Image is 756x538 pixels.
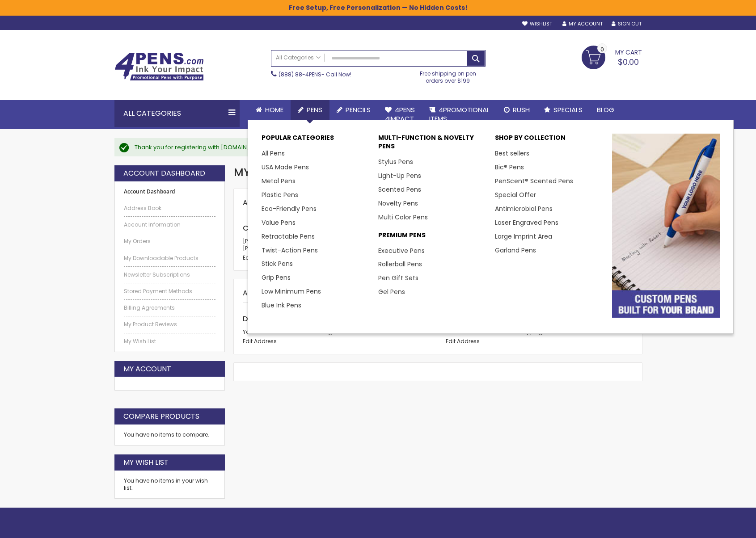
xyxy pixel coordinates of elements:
[378,231,486,244] p: Premium Pens
[243,254,253,261] span: Edit
[124,188,216,195] strong: Account Dashboard
[124,205,216,212] a: Address Book
[410,67,486,84] div: Free shipping on pen orders over $199
[446,337,480,345] a: Edit Address
[124,288,216,295] a: Stored Payment Methods
[495,232,552,241] a: Large Imprint Area
[378,287,405,296] a: Gel Pens
[262,273,291,282] a: Grip Pens
[378,157,413,166] a: Stylus Pens
[265,105,283,114] span: Home
[429,105,490,123] span: 4PROMOTIONAL ITEMS
[495,134,603,147] p: Shop By Collection
[262,301,301,310] a: Blue Ink Pens
[597,105,614,114] span: Blog
[262,204,317,213] a: Eco-Friendly Pens
[378,199,418,208] a: Novelty Pens
[495,177,573,185] a: PenScent® Scented Pens
[495,204,553,213] a: Antimicrobial Pens
[243,288,291,298] strong: Address Book
[378,246,425,255] a: Executive Pens
[378,260,422,269] a: Rollerball Pens
[378,213,428,222] a: Multi Color Pens
[279,71,351,78] span: - Call Now!
[378,134,486,155] p: Multi-Function & Novelty Pens
[262,190,298,199] a: Plastic Pens
[124,338,216,345] a: My Wish List
[124,321,216,328] a: My Product Reviews
[262,259,293,268] a: Stick Pens
[495,246,536,255] a: Garland Pens
[378,273,418,282] a: Pen Gift Sets
[553,105,583,114] span: Specials
[123,168,205,178] strong: Account Dashboard
[135,143,633,151] div: Thank you for registering with [DOMAIN_NAME].
[307,105,322,114] span: Pens
[495,149,529,158] a: Best sellers
[600,45,604,54] span: 0
[590,100,621,120] a: Blog
[243,238,430,252] p: [PERSON_NAME] [PERSON_NAME][EMAIL_ADDRESS][DOMAIN_NAME]
[114,52,204,81] img: 4Pens Custom Pens and Promotional Products
[378,100,422,129] a: 4Pens4impact
[243,314,324,324] span: Default Billing Address
[537,100,590,120] a: Specials
[276,54,321,61] span: All Categories
[562,21,603,27] a: My Account
[262,232,315,241] a: Retractable Pens
[249,100,291,120] a: Home
[497,100,537,120] a: Rush
[271,50,325,65] a: All Categories
[243,254,263,261] a: Edit
[124,304,216,311] a: Billing Agreements
[495,190,536,199] a: Special Offer
[114,100,240,127] div: All Categories
[114,425,225,446] div: You have no items to compare.
[612,134,720,317] img: custom-pens
[262,287,321,296] a: Low Minimum Pens
[582,46,642,68] a: $0.00 0
[123,412,199,421] strong: Compare Products
[262,246,318,255] a: Twist-Action Pens
[378,185,421,194] a: Scented Pens
[124,255,216,262] a: My Downloadable Products
[262,163,309,172] a: USA Made Pens
[495,218,558,227] a: Laser Engraved Pens
[291,100,329,120] a: Pens
[262,134,369,147] p: Popular Categories
[422,100,497,129] a: 4PROMOTIONALITEMS
[124,221,216,228] a: Account Information
[234,165,308,180] span: My Account
[262,218,296,227] a: Value Pens
[123,458,169,467] strong: My Wish List
[378,171,421,180] a: Light-Up Pens
[513,105,530,114] span: Rush
[262,177,296,185] a: Metal Pens
[618,56,639,67] span: $0.00
[329,100,378,120] a: Pencils
[612,21,642,27] a: Sign Out
[346,105,371,114] span: Pencils
[124,238,216,245] a: My Orders
[243,223,318,233] span: Contact Information
[522,21,552,27] a: Wishlist
[124,271,216,278] a: Newsletter Subscriptions
[262,149,285,158] a: All Pens
[385,105,415,123] span: 4Pens 4impact
[123,364,171,374] strong: My Account
[243,337,277,345] a: Edit Address
[243,328,430,336] address: You have not set a default billing address.
[279,71,321,78] a: (888) 88-4PENS
[495,163,524,172] a: Bic® Pens
[243,198,316,208] strong: Account Information
[124,477,216,492] div: You have no items in your wish list.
